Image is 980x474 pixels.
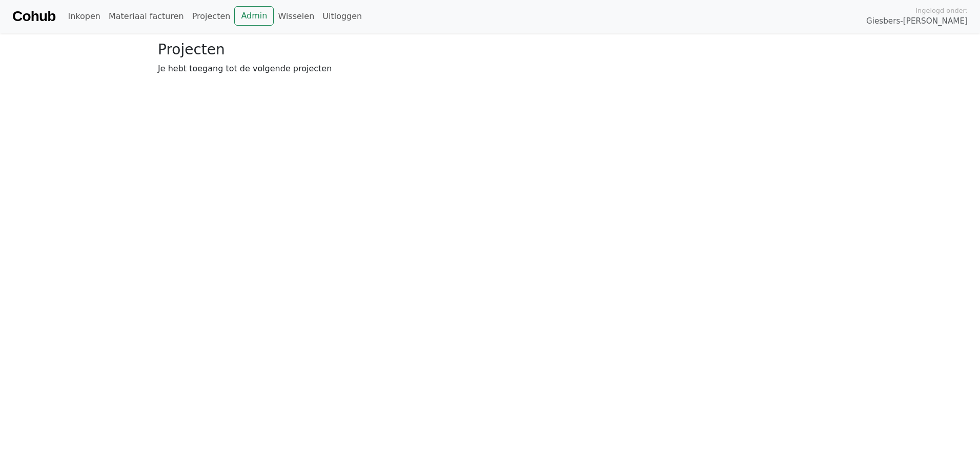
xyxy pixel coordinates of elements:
a: Wisselen [274,6,318,27]
a: Materiaal facturen [105,6,188,27]
a: Uitloggen [318,6,366,27]
span: Giesbers-[PERSON_NAME] [866,15,968,27]
a: Admin [234,6,274,26]
a: Cohub [12,4,55,29]
h3: Projecten [158,41,822,58]
p: Je hebt toegang tot de volgende projecten [158,63,822,75]
span: Ingelogd onder: [915,6,968,15]
a: Inkopen [64,6,104,27]
a: Projecten [188,6,235,27]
